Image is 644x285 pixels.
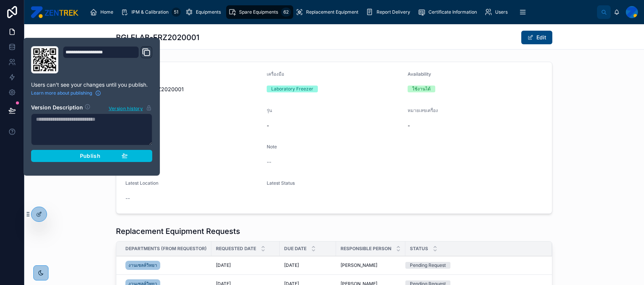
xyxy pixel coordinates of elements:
[364,5,416,19] a: Report Delivery
[267,107,272,113] span: รุ่น
[306,9,358,15] span: Replacement Equipment
[125,86,261,93] span: BGLELAB-FRZ2020001
[341,262,401,268] a: [PERSON_NAME]
[284,262,331,268] a: [DATE]
[428,9,477,15] span: Certificate Information
[31,90,101,96] a: Learn more about publishing
[341,246,391,252] span: Responsible person
[116,226,240,237] h1: Replacement Equipment Requests
[482,5,513,19] a: Users
[80,153,100,159] span: Publish
[100,9,113,15] span: Home
[377,9,410,15] span: Report Delivery
[408,107,438,113] span: หมายเลขเครื่อง
[267,122,402,129] span: -
[172,8,181,17] div: 51
[239,9,278,15] span: Spare Equipments
[267,71,284,77] span: เครื่องมือ
[271,86,313,92] div: Laboratory Freezer
[267,144,277,150] span: Note
[125,180,158,186] span: Latest Location
[31,150,152,162] button: Publish
[267,180,295,186] span: Latest Status
[31,81,152,89] p: Users can't see your changes until you publish.
[408,122,508,129] span: -
[216,262,231,268] span: [DATE]
[125,259,207,271] a: งานเซลล์วิทยา
[125,261,160,270] a: งานเซลล์วิทยา
[109,104,143,112] span: Version history
[412,86,431,92] div: ใช้งานได้
[30,6,78,18] img: App logo
[31,90,92,96] span: Learn more about publishing
[196,9,221,15] span: Equipments
[410,262,446,269] div: Pending Request
[116,32,199,43] h1: BGLELAB-FRZ2020001
[31,104,83,112] h2: Version Description
[226,5,293,19] a: Spare Equipments62
[183,5,226,19] a: Equipments
[284,262,299,268] span: [DATE]
[410,246,428,252] span: Status
[408,71,431,77] span: Availability
[125,246,207,252] span: Departments (from Requestor)
[267,158,271,166] span: --
[125,195,130,202] span: --
[495,9,508,15] span: Users
[63,46,152,73] div: Domain and Custom Link
[88,5,119,19] a: Home
[216,246,256,252] span: Requested Date
[108,104,152,112] button: Version history
[521,31,552,44] button: Edit
[284,246,306,252] span: Due Date
[293,5,364,19] a: Replacement Equipment
[416,5,482,19] a: Certificate Information
[281,8,291,17] div: 62
[119,5,183,19] a: IPM & Calibration51
[125,158,261,166] span: -20 °C
[341,262,377,268] span: [PERSON_NAME]
[405,262,543,269] a: Pending Request
[216,262,275,268] a: [DATE]
[128,262,157,268] span: งานเซลล์วิทยา
[84,4,597,20] div: scrollable content
[131,9,169,15] span: IPM & Calibration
